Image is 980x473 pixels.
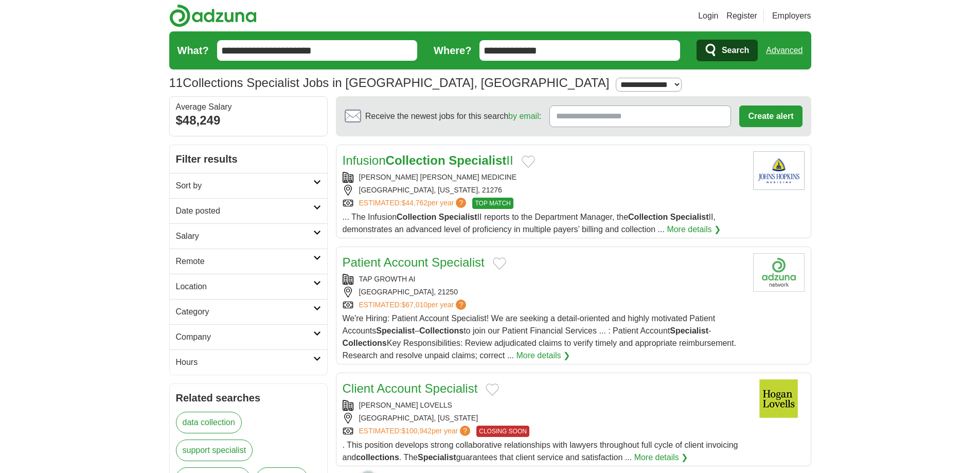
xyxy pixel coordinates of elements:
[697,40,758,61] button: Search
[486,383,499,396] button: Add to favorite jobs
[401,199,427,207] span: $44,762
[753,151,805,190] img: Johns Hopkins Medicine logo
[343,287,745,297] div: [GEOGRAPHIC_DATA], 21250
[176,281,313,293] h2: Location
[401,301,427,309] span: $67,010
[419,326,464,335] strong: Collections
[365,110,541,122] span: Receive the newest jobs for this search :
[397,213,436,221] strong: Collection
[667,223,721,236] a: More details ❯
[449,153,506,167] strong: Specialist
[753,253,805,292] img: Company logo
[401,427,431,435] span: $100,942
[343,185,745,196] div: [GEOGRAPHIC_DATA], [US_STATE], 21276
[516,349,570,362] a: More details ❯
[376,326,415,335] strong: Specialist
[670,326,708,335] strong: Specialist
[170,349,327,375] a: Hours
[386,153,446,167] strong: Collection
[177,43,209,58] label: What?
[508,112,539,120] a: by email
[176,356,313,369] h2: Hours
[460,426,470,436] span: ?
[359,401,452,409] a: [PERSON_NAME] LOVELLS
[359,426,473,437] a: ESTIMATED:$100,942per year?
[176,180,313,192] h2: Sort by
[176,230,313,242] h2: Salary
[169,76,610,90] h1: Collections Specialist Jobs in [GEOGRAPHIC_DATA], [GEOGRAPHIC_DATA]
[169,4,257,27] img: Adzuna logo
[456,198,466,208] span: ?
[772,10,811,22] a: Employers
[169,74,183,92] span: 11
[176,205,313,217] h2: Date posted
[359,300,469,310] a: ESTIMATED:$67,010per year?
[418,453,456,462] strong: Specialist
[628,213,668,221] strong: Collection
[476,426,529,437] span: CLOSING SOON
[343,314,737,360] span: We're Hiring: Patient Account Specialist! We are seeking a detail-oriented and highly motivated P...
[434,43,471,58] label: Where?
[343,413,745,424] div: [GEOGRAPHIC_DATA], [US_STATE]
[343,381,478,395] a: Client Account Specialist
[170,299,327,324] a: Category
[670,213,709,221] strong: Specialist
[439,213,477,221] strong: Specialist
[176,111,321,130] div: $48,249
[170,198,327,223] a: Date posted
[176,440,253,461] a: support specialist
[176,255,313,268] h2: Remote
[753,379,805,418] img: Hogan Lovells logo
[472,198,513,209] span: TOP MATCH
[722,40,749,61] span: Search
[170,249,327,274] a: Remote
[356,453,399,462] strong: collections
[343,274,745,285] div: TAP GROWTH AI
[766,40,803,61] a: Advanced
[343,441,738,462] span: . This position develops strong collaborative relationships with lawyers throughout full cycle of...
[343,153,513,167] a: InfusionCollection SpecialistII
[359,173,517,181] a: [PERSON_NAME] [PERSON_NAME] MEDICINE
[170,274,327,299] a: Location
[176,331,313,343] h2: Company
[634,451,688,464] a: More details ❯
[170,324,327,349] a: Company
[170,223,327,249] a: Salary
[456,300,466,310] span: ?
[522,155,535,168] button: Add to favorite jobs
[739,106,802,127] button: Create alert
[726,10,757,22] a: Register
[493,257,506,270] button: Add to favorite jobs
[170,173,327,198] a: Sort by
[343,339,387,347] strong: Collections
[176,103,321,111] div: Average Salary
[176,412,242,433] a: data collection
[698,10,718,22] a: Login
[176,306,313,318] h2: Category
[359,198,469,209] a: ESTIMATED:$44,762per year?
[170,145,327,173] h2: Filter results
[176,390,321,406] h2: Related searches
[343,213,716,234] span: ... The Infusion II reports to the Department Manager, the II, demonstrates an advanced level of ...
[343,255,485,269] a: Patient Account Specialist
